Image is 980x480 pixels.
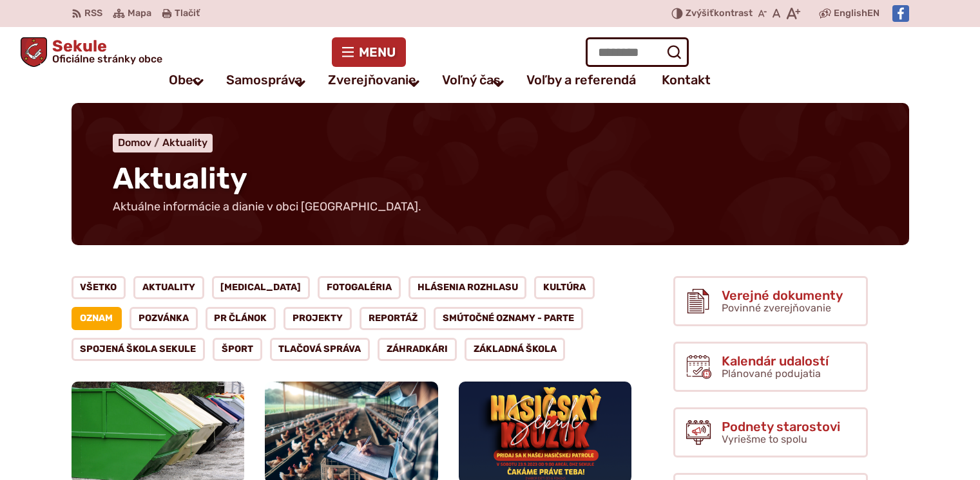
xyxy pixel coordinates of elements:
[434,307,583,330] a: Smútočné oznamy - parte
[84,6,102,21] span: RSS
[72,338,206,361] a: Spojená škola Sekule
[128,6,151,21] span: Mapa
[867,6,879,21] span: EN
[673,407,868,457] a: Podnety starostovi Vyriešme to spolu
[52,54,162,64] span: Oficiálne stránky obce
[226,67,302,93] a: Samospráva
[722,367,821,380] span: Plánované podujatia
[206,307,276,330] a: PR článok
[408,276,527,299] a: Hlásenia rozhlasu
[673,276,868,326] a: Verejné dokumenty Povinné zverejňovanie
[130,307,198,330] a: Pozvánka
[72,307,122,330] a: Oznam
[47,38,162,64] span: Sekule
[722,288,843,302] span: Verejné dokumenty
[175,8,200,19] span: Tlačiť
[213,338,262,361] a: Šport
[169,67,200,93] a: Obec
[686,8,714,19] span: Zvýšiť
[359,47,396,57] span: Menu
[484,68,514,98] button: Otvoriť podmenu pre
[118,136,151,149] span: Domov
[328,67,416,93] a: Zverejňovanie
[318,276,401,299] a: Fotogaléria
[113,161,247,196] span: Aktuality
[526,67,636,93] a: Voľby a referendá
[686,8,753,19] span: kontrast
[162,136,207,149] a: Aktuality
[72,276,126,299] a: Všetko
[722,420,840,434] span: Podnety starostovi
[834,6,867,21] span: English
[722,433,807,445] span: Vyriešme to spolu
[673,342,868,392] a: Kalendár udalostí Plánované podujatia
[831,6,882,21] a: English EN
[118,136,162,149] a: Domov
[892,5,909,22] img: Prejsť na Facebook stránku
[465,338,566,361] a: Základná škola
[442,67,501,93] a: Voľný čas
[21,37,162,67] a: Logo Sekule, prejsť na domovskú stránku.
[270,338,370,361] a: Tlačová správa
[534,276,595,299] a: Kultúra
[285,68,315,98] button: Otvoriť podmenu pre
[212,276,311,299] a: [MEDICAL_DATA]
[21,37,47,67] img: Prejsť na domovskú stránku
[283,307,352,330] a: Projekty
[133,276,204,299] a: Aktuality
[722,354,829,368] span: Kalendár udalostí
[378,338,457,361] a: Záhradkári
[360,307,427,330] a: Reportáž
[662,67,711,93] a: Kontakt
[332,37,406,67] button: Menu
[113,200,422,214] p: Aktuálne informácie a dianie v obci [GEOGRAPHIC_DATA].
[399,68,429,98] button: Otvoriť podmenu pre Zverejňovanie
[722,302,831,314] span: Povinné zverejňovanie
[184,67,213,97] button: Otvoriť podmenu pre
